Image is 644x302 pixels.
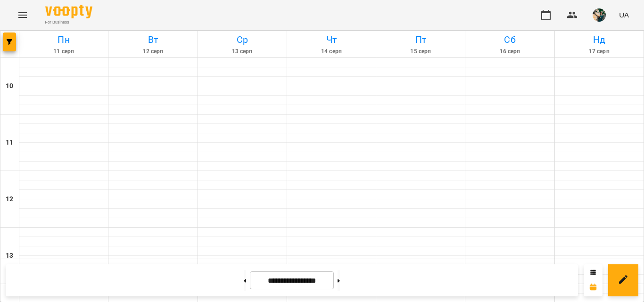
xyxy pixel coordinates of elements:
h6: 13 [6,251,13,261]
h6: 15 серп [378,47,463,56]
h6: 14 серп [289,47,374,56]
h6: 11 [6,138,13,148]
img: Voopty Logo [45,5,92,18]
h6: Сб [467,33,553,47]
h6: 12 серп [110,47,196,56]
h6: Пт [378,33,463,47]
img: f2c70d977d5f3d854725443aa1abbf76.jpg [593,8,606,22]
button: UA [615,6,633,24]
h6: 13 серп [199,47,285,56]
h6: 12 [6,194,13,204]
h6: 16 серп [467,47,553,56]
button: Menu [11,4,34,26]
span: For Business [45,19,92,25]
h6: Чт [289,33,374,47]
h6: Пн [21,33,107,47]
h6: Ср [199,33,285,47]
h6: Нд [556,33,642,47]
h6: 11 серп [21,47,107,56]
h6: Вт [110,33,196,47]
h6: 17 серп [556,47,642,56]
h6: 10 [6,81,13,91]
span: UA [619,10,629,20]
